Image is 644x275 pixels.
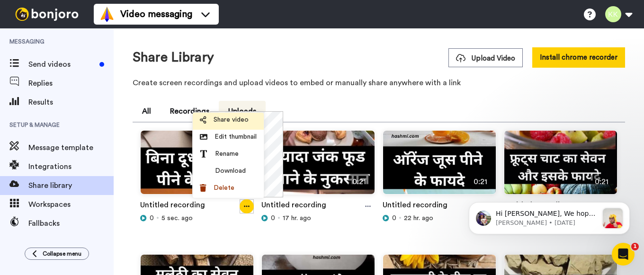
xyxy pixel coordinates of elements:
[470,174,491,189] span: 0:21
[261,213,375,223] div: 17 hr. ago
[271,213,275,223] span: 0
[215,132,257,142] span: Edit thumbnail
[28,199,114,210] span: Workspaces
[120,8,192,21] span: Video messaging
[28,180,114,191] span: Share library
[11,8,82,21] img: bj-logo-header-white.svg
[631,243,639,250] span: 1
[214,183,234,193] span: Delete
[150,213,154,223] span: 0
[140,199,205,213] a: Untitled recording
[133,101,161,122] button: All
[612,243,635,266] iframe: Intercom live chat
[456,53,515,63] span: Upload Video
[383,213,496,223] div: 22 hr. ago
[349,174,370,189] span: 0:21
[99,7,115,22] img: vm-color.svg
[383,199,447,213] a: Untitled recording
[262,131,375,202] img: 5f4dfef5-22f7-4edb-bd48-6ad509c173d7_thumbnail_source_1757846727.jpg
[28,142,114,153] span: Message template
[215,149,239,159] span: Rename
[25,248,89,260] button: Collapse menu
[28,218,114,229] span: Fallbacks
[219,101,266,122] button: Uploads
[133,50,214,65] h1: Share Library
[455,183,644,249] iframe: Intercom notifications message
[28,59,96,70] span: Send videos
[261,199,326,213] a: Untitled recording
[28,78,114,89] span: Replies
[448,48,523,67] button: Upload Video
[591,174,612,189] span: 0:21
[504,131,617,202] img: 8bde1901-6a51-43a3-872f-ca9a05b02803_thumbnail_source_1757760105.jpg
[161,101,219,122] button: Recordings
[532,47,625,68] button: Install chrome recorder
[28,161,114,172] span: Integrations
[28,97,114,108] span: Results
[214,115,249,124] span: Share video
[133,77,625,89] p: Create screen recordings and upload videos to embed or manually share anywhere with a link
[215,166,246,176] span: Download
[392,213,396,223] span: 0
[140,213,254,223] div: 5 sec. ago
[43,250,81,257] span: Collapse menu
[141,131,253,202] img: b97e7e2e-04f2-4b07-a2f4-eda60825ee56_thumbnail_source_1757910447.jpg
[383,131,496,202] img: b8e392ab-e3b1-4b36-a872-abff25ff3f59_thumbnail_source_1757830291.jpg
